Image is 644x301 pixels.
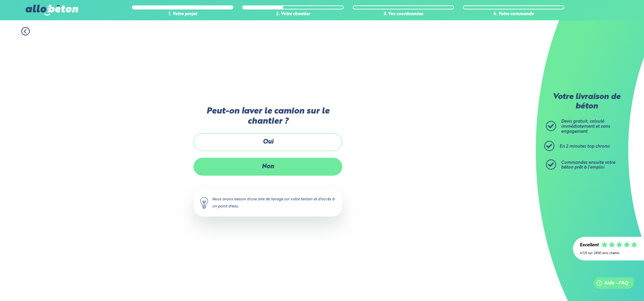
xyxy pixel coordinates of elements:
[26,5,78,16] img: allobéton
[193,158,342,176] label: Non
[353,12,454,17] div: 3. Vos coordonnées
[561,119,610,133] span: Devis gratuit, calculé immédiatement et sans engagement
[559,144,610,149] span: En 2 minutes top chrono
[242,12,343,17] div: 2. Votre chantier
[580,243,599,248] div: Excellent
[193,189,342,216] div: Nous avons besoin d'une aire de lavage sur votre terrain et d'accès à un point d'eau.
[548,93,625,111] p: Votre livraison de béton
[193,106,342,126] label: Peut-on laver le camion sur le chantier ?
[193,133,342,151] label: Oui
[561,160,615,170] span: Commandez ensuite votre béton prêt à l'emploi
[580,251,637,255] div: 4.7/5 sur 2300 avis clients
[463,12,564,17] div: 4. Votre commande
[584,275,637,294] iframe: Help widget launcher
[132,12,233,17] div: 1. Votre projet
